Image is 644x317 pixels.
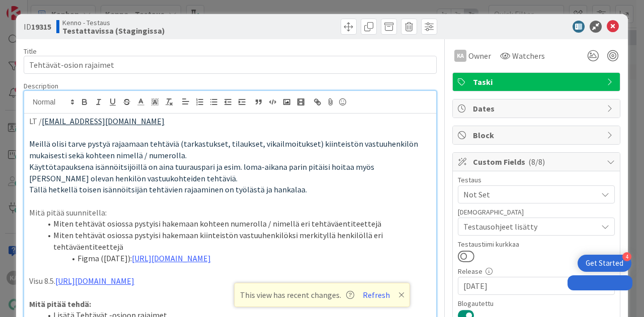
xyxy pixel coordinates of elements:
[473,129,602,141] span: Block
[463,221,597,233] span: Testausohjeet lisätty
[458,208,615,216] div: [DEMOGRAPHIC_DATA]
[24,47,37,56] label: Title
[29,184,307,194] span: Tällä hetkellä toisen isännöitsijän tehtävien rajaaminen on työlästä ja hankalaa.
[468,50,491,62] span: Owner
[463,280,597,292] span: [DATE]
[24,56,437,74] input: type card name here...
[29,139,420,160] span: Meillä olisi tarve pystyä rajaamaan tehtäviä (tarkastukset, tilaukset, vikailmoitukset) kiinteist...
[586,258,623,268] div: Get Started
[41,218,431,230] li: Miten tehtävät osiossa pystyisi hakemaan kohteen numerolla / nimellä eri tehtäväentiteettejä
[458,241,615,248] div: Testaustiimi kurkkaa
[512,50,545,62] span: Watchers
[458,300,615,307] div: Blogautettu
[31,22,51,32] b: 19315
[55,276,134,286] a: [URL][DOMAIN_NAME]
[24,21,51,33] span: ID
[458,268,615,275] div: Release
[454,50,466,62] div: KA
[458,176,615,183] div: Testaus
[473,156,602,168] span: Custom Fields
[240,289,354,301] span: This view has recent changes.
[24,81,58,90] span: Description
[62,19,165,27] span: Kenno - Testaus
[473,102,602,115] span: Dates
[62,27,165,35] b: Testattavissa (Stagingissa)
[29,299,91,309] strong: Mitä pitää tehdä:
[463,188,597,200] span: Not Set
[622,252,631,261] div: 4
[29,207,431,219] p: Mitä pitää suunnitella:
[42,116,165,126] a: [EMAIL_ADDRESS][DOMAIN_NAME]
[132,253,211,263] a: [URL][DOMAIN_NAME]
[29,116,431,127] p: LT /
[41,230,431,252] li: Miten tehtävät osiossa pystyisi hakemaan kiinteistön vastuuhenkilöksi merkityllä henkilöllä eri t...
[578,255,631,272] div: Open Get Started checklist, remaining modules: 4
[359,288,393,301] button: Refresh
[29,275,431,287] p: Visu 8.5.
[473,76,602,88] span: Taski
[41,253,431,264] li: Figma ([DATE]):
[29,162,376,183] span: Käyttötapauksena isännöitsijöillä on aina tuurauspari ja esim. loma-aikana parin pitäisi hoitaa m...
[528,157,545,167] span: ( 8/8 )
